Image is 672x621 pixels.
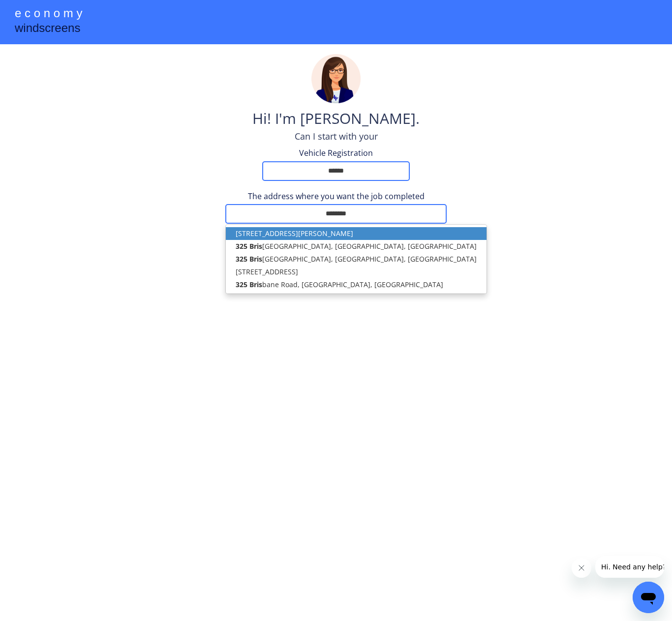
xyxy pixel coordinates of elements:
div: Vehicle Registration [287,148,385,158]
div: The address where you want the job completed [225,191,447,202]
p: [GEOGRAPHIC_DATA], [GEOGRAPHIC_DATA], [GEOGRAPHIC_DATA] [226,253,487,266]
p: [GEOGRAPHIC_DATA], [GEOGRAPHIC_DATA], [GEOGRAPHIC_DATA] [226,240,487,253]
span: Hi. Need any help? [6,7,71,15]
strong: 325 Bris [236,241,262,251]
div: windscreens [15,20,80,39]
p: [STREET_ADDRESS] [226,266,487,278]
div: Hi! I'm [PERSON_NAME]. [252,108,420,130]
img: madeline.png [311,54,361,103]
div: Can I start with your [295,130,378,143]
iframe: Message from company [595,556,664,578]
strong: 325 Bris [236,280,262,289]
div: e c o n o m y [15,5,82,24]
iframe: Close message [572,558,591,578]
p: bane Road, [GEOGRAPHIC_DATA], [GEOGRAPHIC_DATA] [226,278,487,291]
strong: 325 Bris [236,254,262,264]
iframe: Button to launch messaging window [633,582,664,613]
p: [STREET_ADDRESS][PERSON_NAME] [226,227,487,240]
